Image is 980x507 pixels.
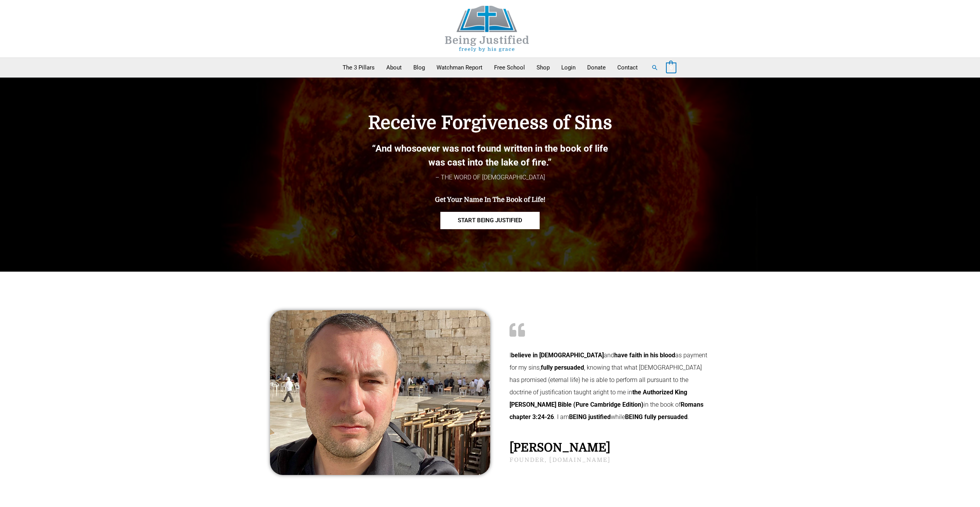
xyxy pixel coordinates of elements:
[569,413,611,421] b: BEING justified
[611,58,644,77] a: Contact
[670,65,673,71] span: 0
[531,58,555,77] a: Shop
[380,58,408,77] a: About
[510,442,710,453] h2: [PERSON_NAME]
[614,352,675,359] b: have faith in his blood
[429,6,545,52] img: Being Justified
[431,58,488,77] a: Watchman Report
[458,218,522,223] span: START BEING JUSTIFIED
[511,352,604,359] b: believe in [DEMOGRAPHIC_DATA]
[328,196,652,204] h4: Get Your Name In The Book of Life!
[372,143,608,168] b: “And whosoever was not found written in the book of life was cast into the lake of fire.”
[440,212,540,229] a: START BEING JUSTIFIED
[651,64,658,71] a: Search button
[328,112,652,134] h4: Receive Forgiveness of Sins
[510,457,710,463] h2: founder, [DOMAIN_NAME]
[510,349,710,423] p: I and as payment for my sins, , knowing that what [DEMOGRAPHIC_DATA] has promised (eternal life) ...
[625,413,688,421] b: BEING fully persuaded
[541,364,584,371] b: fully persuaded
[337,58,644,77] nav: Primary Site Navigation
[408,58,431,77] a: Blog
[510,389,687,408] b: the Authorized King [PERSON_NAME] Bible (Pure Cambridge Edition)
[666,64,676,71] a: View Shopping Cart, empty
[337,58,380,77] a: The 3 Pillars
[510,401,703,421] b: Romans chapter 3:24-26
[555,58,581,77] a: Login
[488,58,531,77] a: Free School
[581,58,611,77] a: Donate
[435,174,545,181] span: – THE WORD OF [DEMOGRAPHIC_DATA]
